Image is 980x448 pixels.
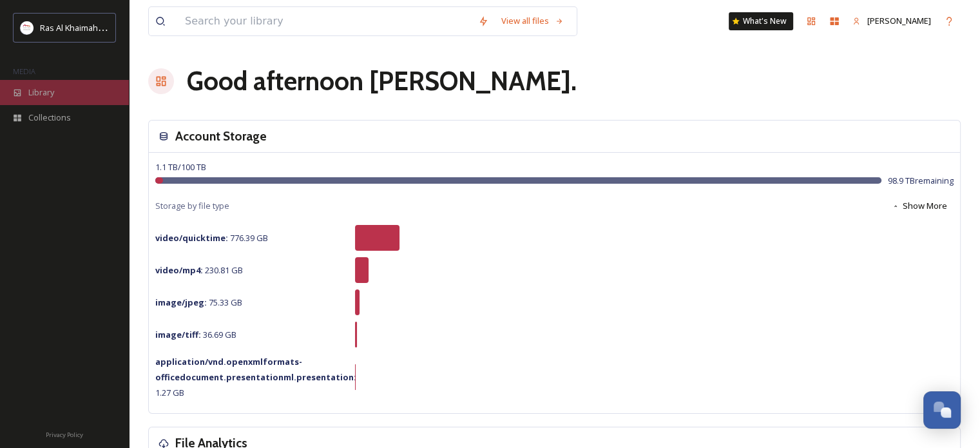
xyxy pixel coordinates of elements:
[155,264,243,276] span: 230.81 GB
[187,62,577,101] h1: Good afternoon [PERSON_NAME] .
[175,127,267,146] h3: Account Storage
[885,193,954,219] button: Show More
[495,8,570,34] a: View all files
[867,15,931,26] span: [PERSON_NAME]
[155,329,201,340] strong: image/tiff :
[178,7,472,35] input: Search your library
[846,8,937,34] a: [PERSON_NAME]
[923,391,961,429] button: Open Chat
[155,200,229,212] span: Storage by file type
[155,356,356,398] span: 1.27 GB
[28,112,71,124] span: Collections
[28,86,54,99] span: Library
[155,232,268,244] span: 776.39 GB
[155,329,236,340] span: 36.69 GB
[155,297,207,308] strong: image/jpeg :
[155,356,356,383] strong: application/vnd.openxmlformats-officedocument.presentationml.presentation :
[155,232,228,244] strong: video/quicktime :
[155,161,206,173] span: 1.1 TB / 100 TB
[46,431,83,439] span: Privacy Policy
[155,297,242,308] span: 75.33 GB
[729,12,793,30] a: What's New
[46,426,83,442] a: Privacy Policy
[155,264,203,276] strong: video/mp4 :
[888,175,954,187] span: 98.9 TB remaining
[13,66,35,76] span: MEDIA
[40,21,222,34] span: Ras Al Khaimah Tourism Development Authority
[21,21,34,34] img: Logo_RAKTDA_RGB-01.png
